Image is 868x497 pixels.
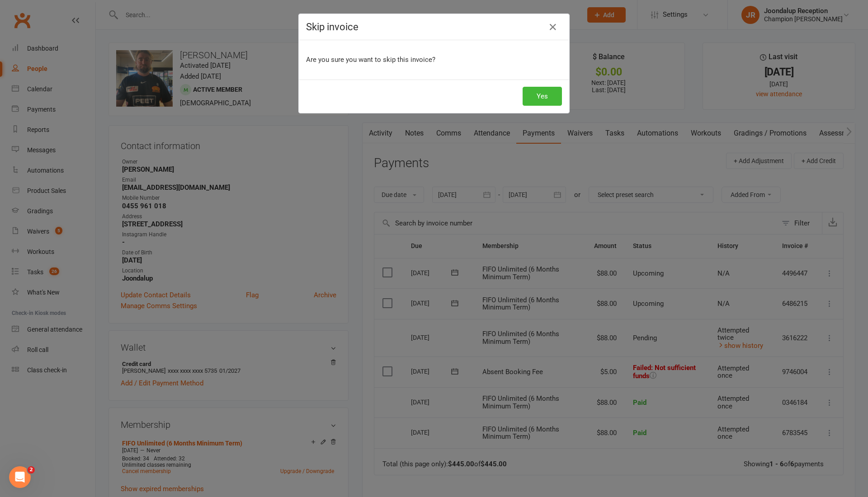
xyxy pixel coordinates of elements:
button: Close [546,20,560,34]
button: Yes [523,87,562,106]
h4: Skip invoice [306,21,562,33]
iframe: Intercom live chat [9,466,31,488]
span: 2 [28,466,35,474]
span: Are you sure you want to skip this invoice? [306,56,435,64]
